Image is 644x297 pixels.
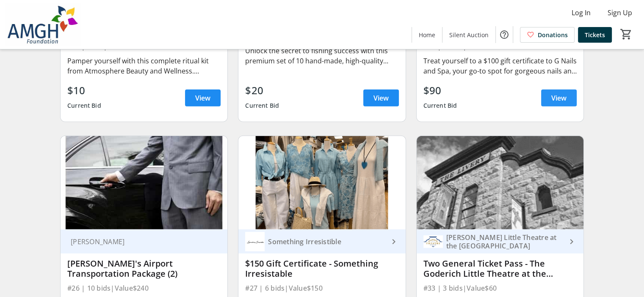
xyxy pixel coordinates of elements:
[245,259,398,279] div: $150 Gift Certificate - Something Irresistable
[578,27,612,43] a: Tickets
[67,237,210,246] div: [PERSON_NAME]
[67,282,221,294] div: #26 | 10 bids | Value $240
[419,30,435,39] span: Home
[423,98,457,113] div: Current Bid
[5,3,80,46] img: Alexandra Marine & General Hospital Foundation's Logo
[608,8,632,18] span: Sign Up
[245,282,398,294] div: #27 | 6 bids | Value $150
[373,93,389,103] span: View
[541,90,577,106] a: View
[417,136,583,230] img: Two General Ticket Pass - The Goderich Little Theatre at the Livery (1)
[67,98,101,113] div: Current Bid
[245,98,279,113] div: Current Bid
[185,90,221,106] a: View
[565,6,597,19] button: Log In
[67,83,101,98] div: $10
[265,237,388,246] div: Something Irresistible
[443,233,567,250] div: [PERSON_NAME] Little Theatre at the [GEOGRAPHIC_DATA]
[245,83,279,98] div: $20
[423,56,577,76] div: Treat yourself to a $100 gift certificate to G Nails and Spa, your go-to spot for gorgeous nails ...
[417,229,583,253] a: Goderich Little Theatre at the Livery[PERSON_NAME] Little Theatre at the [GEOGRAPHIC_DATA]
[538,30,568,39] span: Donations
[67,259,221,279] div: [PERSON_NAME]'s Airport Transportation Package (2)
[245,232,265,251] img: Something Irresistible
[412,27,442,43] a: Home
[245,46,398,66] div: Unlock the secret to fishing success with this premium set of 10 hand-made, high-quality lures. C...
[61,136,227,230] img: Mike's Airport Transportation Package (2)
[442,27,495,43] a: Silent Auction
[619,27,634,42] button: Cart
[195,93,210,103] span: View
[363,90,399,106] a: View
[423,83,457,98] div: $90
[449,30,489,39] span: Silent Auction
[551,93,567,103] span: View
[389,237,399,247] mat-icon: keyboard_arrow_right
[572,8,591,18] span: Log In
[585,30,605,39] span: Tickets
[520,27,575,43] a: Donations
[67,56,221,76] div: Pamper yourself with this complete ritual kit from Atmosphere Beauty and Wellness. Includes miner...
[238,136,405,230] img: $150 Gift Certificate - Something Irresistable
[423,232,443,251] img: Goderich Little Theatre at the Livery
[567,237,577,247] mat-icon: keyboard_arrow_right
[238,229,405,253] a: Something Irresistible Something Irresistible
[601,6,639,19] button: Sign Up
[496,26,513,43] button: Help
[423,259,577,279] div: Two General Ticket Pass - The Goderich Little Theatre at the [GEOGRAPHIC_DATA] (1)
[423,282,577,294] div: #33 | 3 bids | Value $60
